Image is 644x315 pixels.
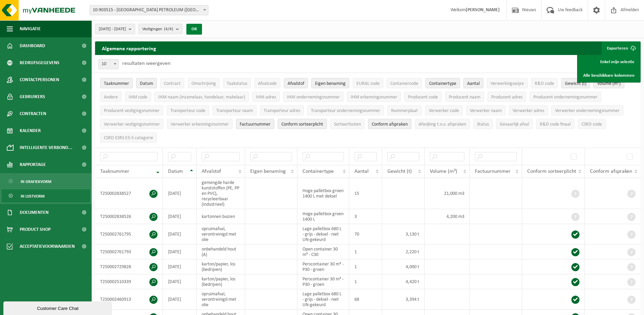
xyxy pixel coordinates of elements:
span: Status [477,122,489,127]
button: Producent naamProducent naam: Activate to sort [445,92,484,102]
span: Datum [140,81,153,86]
td: T250002838527 [95,178,163,209]
button: OmschrijvingOmschrijving: Activate to sort [188,78,220,88]
span: 10 [98,59,119,69]
span: Bedrijfsgegevens [20,54,59,71]
count: (4/4) [164,27,173,31]
span: In grafiekvorm [21,175,51,188]
span: IHM erkenningsnummer [351,95,397,100]
span: Taakstatus [227,81,247,86]
span: Verwerker erkenningsnummer [171,122,229,127]
span: Gevaarlijk afval [500,122,529,127]
span: Factuurnummer [240,122,271,127]
button: OK [186,24,202,35]
button: Vestigingen(4/4) [139,24,182,34]
span: Producent naam [449,95,480,100]
span: Conform afspraken [372,122,408,127]
button: Transporteur naamTransporteur naam: Activate to sort [213,105,257,115]
td: 70 [349,224,382,244]
span: Nummerplaat [391,108,418,113]
td: 1 [349,244,382,259]
span: Contract [164,81,181,86]
span: Producent vestigingsnummer [104,108,160,113]
button: SorteerfoutenSorteerfouten: Activate to sort [330,119,365,129]
span: Conform sorteerplicht [527,169,576,174]
button: IHM ondernemingsnummerIHM ondernemingsnummer: Activate to sort [283,92,344,102]
span: Verwerker adres [513,108,544,113]
span: Omschrijving [191,81,216,86]
button: Verwerker naamVerwerker naam: Activate to sort [466,105,505,115]
span: 10 [99,59,118,69]
span: Taaknummer [104,81,129,86]
button: IHM erkenningsnummerIHM erkenningsnummer: Activate to sort [347,92,401,102]
button: EURAL codeEURAL code: Activate to sort [353,78,383,88]
span: IHM adres [256,95,276,100]
span: Containertype [302,169,334,174]
td: T250002729828 [95,259,163,274]
button: Producent vestigingsnummerProducent vestigingsnummer: Activate to sort [100,105,163,115]
button: Producent adresProducent adres: Activate to sort [487,92,526,102]
span: [DATE] - [DATE] [99,24,126,34]
span: Producent code [408,95,438,100]
span: Gebruikers [20,88,45,105]
span: Verwerkingswijze [491,81,524,86]
button: AndereAndere: Activate to sort [100,92,122,102]
span: Transporteur naam [216,108,253,113]
span: Containertype [429,81,456,86]
span: CSRD ESRS E5-5 categorie [104,135,153,141]
td: [DATE] [163,178,197,209]
span: Gewicht (t) [387,169,412,174]
button: FactuurnummerFactuurnummer: Activate to sort [236,119,274,129]
button: CSRD codeCSRD code: Activate to sort [578,119,606,129]
td: 3,130 t [382,224,425,244]
td: 1 [349,274,382,289]
button: Verwerker vestigingsnummerVerwerker vestigingsnummer: Activate to sort [100,119,164,129]
span: EURAL code [356,81,380,86]
button: R&D codeR&amp;D code: Activate to sort [531,78,558,88]
span: IHM ondernemingsnummer [287,95,340,100]
span: Kalender [20,122,41,139]
span: R&D code [535,81,554,86]
button: Gevaarlijk afval : Activate to sort [496,119,533,129]
td: onbehandeld hout (A) [197,244,245,259]
span: Volume (m³) [597,81,621,86]
span: Documenten [20,204,49,221]
td: karton/papier, los (bedrijven) [197,274,245,289]
td: 21,000 m3 [425,178,470,209]
iframe: chat widget [3,300,113,315]
span: Conform afspraken [590,169,632,174]
button: AfvalstofAfvalstof: Activate to sort [284,78,308,88]
button: Transporteur adresTransporteur adres: Activate to sort [260,105,304,115]
td: Lage palletbox 680 L - grijs - deksel - niet UN-gekeurd [297,224,349,244]
button: DatumDatum: Activate to sort [136,78,157,88]
td: [DATE] [163,289,197,310]
span: Verwerker ondernemingsnummer [555,108,620,113]
span: Aantal [467,81,480,86]
span: Dashboard [20,37,45,54]
button: Transporteur codeTransporteur code: Activate to sort [167,105,209,115]
span: 10-903515 - KUWAIT PETROLEUM (BELGIUM) NV - ANTWERPEN [90,5,208,15]
td: 1 [349,259,382,274]
span: Contactpersonen [20,71,59,88]
a: In grafiekvorm [2,175,90,188]
td: opruimafval, verontreinigd met olie [197,224,245,244]
td: kartonnen buizen [197,209,245,224]
button: CSRD ESRS E5-5 categorieCSRD ESRS E5-5 categorie: Activate to sort [100,132,157,143]
span: Rapportage [20,156,46,173]
span: Containercode [390,81,418,86]
button: Producent ondernemingsnummerProducent ondernemingsnummer: Activate to sort [530,92,601,102]
button: Producent codeProducent code: Activate to sort [404,92,442,102]
button: Eigen benamingEigen benaming: Activate to sort [311,78,349,88]
span: In lijstvorm [21,190,44,203]
h2: Algemene rapportering [95,41,163,55]
a: Alle beschikbare kolommen [578,69,640,82]
td: 3 [349,209,382,224]
span: Gewicht (t) [565,81,586,86]
span: Afvalcode [258,81,277,86]
button: Exporteren [602,41,640,55]
td: [DATE] [163,274,197,289]
button: ContainertypeContainertype: Activate to sort [425,78,460,88]
button: ContractContract: Activate to sort [160,78,184,88]
button: IHM codeIHM code: Activate to sort [125,92,151,102]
